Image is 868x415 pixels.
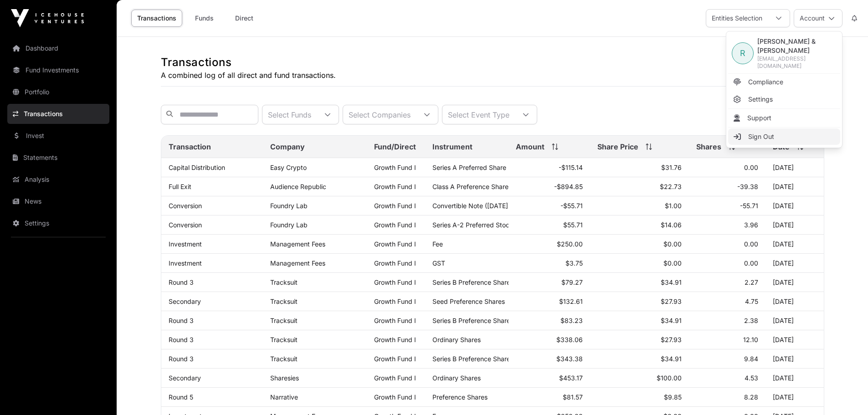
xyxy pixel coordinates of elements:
span: $31.76 [661,164,682,171]
td: $338.06 [508,330,590,349]
span: 4.75 [745,297,758,305]
td: [DATE] [765,388,824,407]
td: [DATE] [765,196,824,215]
span: [PERSON_NAME] & [PERSON_NAME] [757,37,837,55]
a: Foundry Lab [270,202,308,210]
td: [DATE] [765,311,824,330]
td: [DATE] [765,254,824,273]
td: $83.23 [508,311,590,330]
a: Tracksuit [270,278,298,286]
span: -55.71 [740,202,758,210]
td: $453.17 [508,369,590,388]
span: $34.91 [661,355,682,363]
span: Series B Preference Shares [432,355,514,363]
li: Settings [728,91,840,108]
span: Class A Preference Shares [432,183,512,190]
span: 0.00 [744,259,758,267]
a: Foundry Lab [270,221,308,229]
li: Sign Out [728,128,840,145]
a: Sharesies [270,374,299,382]
span: Series A-2 Preferred Stock [432,221,513,229]
span: R [740,47,745,60]
a: Growth Fund I [374,297,416,305]
a: Growth Fund I [374,164,416,171]
td: $343.38 [508,349,590,369]
a: Growth Fund I [374,183,416,190]
div: Chat Widget [822,371,868,415]
a: Compliance [728,74,840,90]
p: Management Fees [270,259,360,267]
a: Growth Fund I [374,202,416,210]
a: Secondary [169,297,201,305]
span: Seed Preference Shares [432,297,505,305]
a: Conversion [169,221,202,229]
a: Full Exit [169,183,191,190]
td: [DATE] [765,215,824,235]
span: -39.38 [737,183,758,190]
td: $132.61 [508,292,590,311]
span: Amount [516,141,544,152]
td: [DATE] [765,369,824,388]
td: $79.27 [508,273,590,292]
a: Secondary [169,374,201,382]
div: Entities Selection [706,10,768,27]
a: Fund Investments [7,60,109,80]
span: $27.93 [661,297,682,305]
span: $27.93 [661,336,682,343]
span: Ordinary Shares [432,336,481,343]
a: Settings [7,213,109,233]
span: $0.00 [663,259,682,267]
a: Audience Republic [270,183,326,190]
span: Sign Out [748,132,774,141]
span: $14.06 [661,221,682,229]
h1: Transactions [161,55,336,70]
span: 9.84 [744,355,758,363]
a: Growth Fund I [374,355,416,363]
a: Growth Fund I [374,374,416,382]
span: $9.85 [664,393,682,401]
p: A combined log of all direct and fund transactions. [161,70,336,81]
a: Round 3 [169,278,194,286]
span: Convertible Note ([DATE]) [432,202,510,210]
span: $22.73 [660,183,682,190]
span: $0.00 [663,240,682,248]
span: $34.91 [661,278,682,286]
a: Direct [226,10,262,27]
button: Account [794,9,842,27]
a: Narrative [270,393,298,401]
span: Series A Preferred Share [432,164,506,171]
a: Invest [7,126,109,146]
p: Management Fees [270,240,360,248]
span: Settings [748,95,773,104]
td: [DATE] [765,292,824,311]
span: Company [270,141,305,152]
span: Share Price [597,141,638,152]
a: Round 3 [169,355,194,363]
td: [DATE] [765,349,824,369]
a: Growth Fund I [374,259,416,267]
div: Select Companies [343,105,416,124]
span: $34.91 [661,317,682,324]
span: Transaction [169,141,211,152]
a: Growth Fund I [374,317,416,324]
li: Support [728,110,840,126]
a: Tracksuit [270,297,298,305]
span: 0.00 [744,164,758,171]
a: Dashboard [7,38,109,58]
span: Series B Preference Shares [432,278,514,286]
img: Icehouse Ventures Logo [11,9,84,27]
a: Round 5 [169,393,193,401]
span: Series B Preference Shares [432,317,514,324]
span: Instrument [432,141,473,152]
a: Easy Crypto [270,164,307,171]
div: Select Event Type [442,105,515,124]
td: [DATE] [765,177,824,196]
span: Compliance [748,77,783,87]
a: News [7,191,109,211]
td: $3.75 [508,254,590,273]
td: $250.00 [508,235,590,254]
span: 0.00 [744,240,758,248]
a: Funds [186,10,222,27]
span: Fund/Direct [374,141,416,152]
